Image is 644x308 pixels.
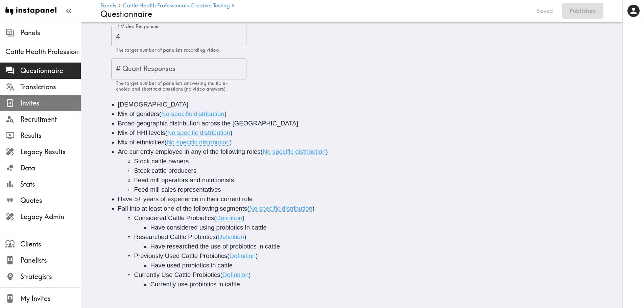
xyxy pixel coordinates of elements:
[20,256,81,265] span: Panelists
[150,243,280,250] span: Have researched the use of probiotics in cattle
[116,80,228,92] span: The target number of panelists answering multiple-choice and short text questions (no video answe...
[164,139,166,146] span: (
[116,23,160,30] label: # Video Responses
[20,147,81,157] span: Legacy Results
[247,205,249,212] span: (
[216,233,218,240] span: (
[165,129,167,136] span: (
[150,281,240,288] span: Currently use probiotics in cattle
[244,233,246,240] span: )
[118,110,159,117] span: Mix of genders
[150,224,267,231] span: Have considered using probiotics in cattle
[230,129,232,136] span: )
[134,176,234,184] span: Feed mill operators and nutritionists
[20,180,81,189] span: Stats
[167,129,231,136] span: No specific distribution
[134,271,220,278] span: Currently Use Cattle Probiotics
[20,131,81,140] span: Results
[134,214,214,221] span: Considered Cattle Probiotics
[134,158,189,165] span: Stock cattle owners
[118,120,298,127] span: Broad geographic distribution across the [GEOGRAPHIC_DATA]
[326,148,328,155] span: )
[100,3,116,9] a: Panels
[256,252,258,259] span: )
[20,294,81,303] span: My Invites
[20,163,81,173] span: Data
[20,82,81,92] span: Translations
[20,98,81,108] span: Invites
[118,129,165,136] span: Mix of HHI levels
[230,139,232,146] span: )
[118,139,165,146] span: Mix of ethnicities
[118,205,247,212] span: Fall into at least one of the following segments
[20,115,81,124] span: Recruitment
[116,47,220,53] span: The target number of panelists recording video.
[230,252,256,259] span: Definition
[159,110,161,117] span: (
[167,139,230,146] span: No specific distribution
[150,262,233,269] span: Have used probiotics in cattle
[134,186,221,193] span: Feed mill sales representatives
[5,47,81,56] span: Cattle Health Professionals Creative Testing
[20,196,81,205] span: Quotes
[100,9,527,19] h4: Questionnaire
[134,252,228,259] span: Previously Used Cattle Probiotics
[249,205,312,212] span: No specific distribution
[216,214,242,221] span: Definition
[227,252,229,259] span: (
[261,148,263,155] span: (
[20,239,81,249] span: Clients
[220,271,222,278] span: (
[161,110,224,117] span: No specific distribution
[214,214,216,221] span: (
[100,92,603,297] div: Audience
[118,195,253,203] span: Have 5+ years of experience in their current role
[20,66,81,75] span: Questionnaire
[118,148,261,155] span: Are currently employed in any of the following roles
[242,214,244,221] span: )
[249,271,251,278] span: )
[218,233,244,240] span: Definition
[118,101,189,108] span: [DEMOGRAPHIC_DATA]
[312,205,314,212] span: )
[222,271,249,278] span: Definition
[224,110,226,117] span: )
[123,3,230,9] a: Cattle Health Professionals Creative Testing
[20,272,81,281] span: Strategists
[134,167,197,174] span: Stock cattle producers
[134,233,216,240] span: Researched Cattle Probiotics
[263,148,326,155] span: No specific distribution
[20,212,81,221] span: Legacy Admin
[20,28,81,38] span: Panels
